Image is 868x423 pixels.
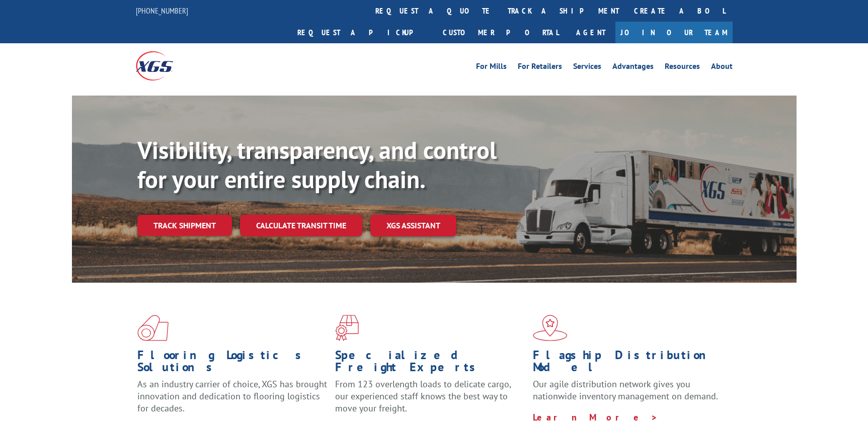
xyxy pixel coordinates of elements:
img: xgs-icon-flagship-distribution-model-red [533,315,568,341]
a: Agent [566,22,615,43]
a: Resources [665,62,700,73]
a: XGS ASSISTANT [370,215,456,236]
a: Advantages [612,62,654,73]
a: Learn More > [533,411,658,423]
img: xgs-icon-focused-on-flooring-red [335,315,359,341]
span: Our agile distribution network gives you nationwide inventory management on demand. [533,378,718,402]
b: Visibility, transparency, and control for your entire supply chain. [137,134,497,195]
p: From 123 overlength loads to delicate cargo, our experienced staff knows the best way to move you... [335,378,525,423]
a: Request a pickup [290,22,435,43]
a: Join Our Team [615,22,733,43]
a: About [711,62,733,73]
h1: Flooring Logistics Solutions [137,349,328,378]
a: Calculate transit time [240,215,362,236]
a: For Mills [476,62,507,73]
h1: Flagship Distribution Model [533,349,723,378]
a: Customer Portal [435,22,566,43]
h1: Specialized Freight Experts [335,349,525,378]
span: As an industry carrier of choice, XGS has brought innovation and dedication to flooring logistics... [137,378,327,414]
a: Services [573,62,601,73]
a: Track shipment [137,215,232,236]
img: xgs-icon-total-supply-chain-intelligence-red [137,315,169,341]
a: For Retailers [518,62,562,73]
a: [PHONE_NUMBER] [136,6,188,16]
